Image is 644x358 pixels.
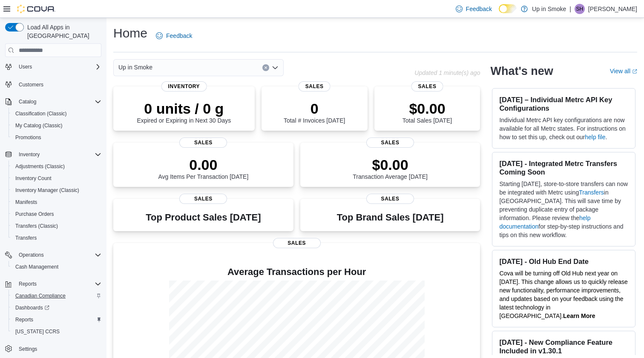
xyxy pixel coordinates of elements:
[499,116,628,141] p: Individual Metrc API key configurations are now available for all Metrc states. For instructions ...
[402,100,452,124] div: Total Sales [DATE]
[2,278,105,290] button: Reports
[12,173,101,183] span: Inventory Count
[9,172,105,184] button: Inventory Count
[2,61,105,73] button: Users
[9,261,105,273] button: Cash Management
[179,194,227,204] span: Sales
[15,250,47,260] button: Operations
[158,156,248,173] p: 0.00
[15,344,40,354] a: Settings
[466,5,492,13] span: Feedback
[12,262,62,272] a: Cash Management
[9,220,105,232] button: Transfers (Classic)
[19,63,32,70] span: Users
[19,81,43,88] span: Customers
[2,249,105,261] button: Operations
[15,80,47,90] a: Customers
[569,4,571,14] p: |
[499,159,628,176] h3: [DATE] - Integrated Metrc Transfers Coming Soon
[579,189,604,196] a: Transfers
[563,312,595,319] a: Learn More
[158,156,248,180] div: Avg Items Per Transaction [DATE]
[15,62,101,72] span: Users
[12,303,101,313] span: Dashboards
[146,212,261,223] h3: Top Product Sales [DATE]
[15,211,54,218] span: Purchase Orders
[2,78,105,90] button: Customers
[118,62,152,72] span: Up in Smoke
[12,109,70,119] a: Classification (Classic)
[19,98,36,105] span: Catalog
[179,137,227,148] span: Sales
[499,270,627,319] span: Cova will be turning off Old Hub next year on [DATE]. This change allows us to quickly release ne...
[284,100,345,124] div: Total # Invoices [DATE]
[9,302,105,314] a: Dashboards
[299,81,331,92] span: Sales
[12,120,101,131] span: My Catalog (Classic)
[15,263,58,270] span: Cash Management
[137,100,231,124] div: Expired or Expiring in Next 30 Days
[402,100,452,117] p: $0.00
[137,100,231,117] p: 0 units / 0 g
[12,221,101,231] span: Transfers (Classic)
[12,209,101,219] span: Purchase Orders
[12,315,101,325] span: Reports
[12,185,101,195] span: Inventory Manager (Classic)
[9,196,105,208] button: Manifests
[15,344,101,354] span: Settings
[575,4,585,14] div: Sarah Hornett
[19,281,37,287] span: Reports
[499,257,628,266] h3: [DATE] - Old Hub End Date
[12,233,40,243] a: Transfers
[366,137,414,148] span: Sales
[9,132,105,143] button: Promotions
[15,110,67,117] span: Classification (Classic)
[12,185,83,195] a: Inventory Manager (Classic)
[15,175,52,182] span: Inventory Count
[15,199,37,206] span: Manifests
[12,303,53,313] a: Dashboards
[2,343,105,355] button: Settings
[161,81,207,92] span: Inventory
[12,173,55,183] a: Inventory Count
[19,346,37,352] span: Settings
[12,132,45,143] a: Promotions
[15,149,43,160] button: Inventory
[12,221,61,231] a: Transfers (Classic)
[9,184,105,196] button: Inventory Manager (Classic)
[12,120,66,131] a: My Catalog (Classic)
[2,149,105,160] button: Inventory
[9,208,105,220] button: Purchase Orders
[9,326,105,338] button: [US_STATE] CCRS
[12,291,101,301] span: Canadian Compliance
[12,132,101,143] span: Promotions
[19,151,40,158] span: Inventory
[499,95,628,112] h3: [DATE] – Individual Metrc API Key Configurations
[15,304,49,311] span: Dashboards
[15,316,33,323] span: Reports
[17,5,55,13] img: Cova
[499,338,628,355] h3: [DATE] - New Compliance Feature Included in v1.30.1
[12,291,69,301] a: Canadian Compliance
[15,122,63,129] span: My Catalog (Classic)
[15,187,79,194] span: Inventory Manager (Classic)
[499,4,517,13] input: Dark Mode
[273,238,321,248] span: Sales
[15,292,66,299] span: Canadian Compliance
[12,233,101,243] span: Transfers
[499,180,628,239] p: Starting [DATE], store-to-store transfers can now be integrated with Metrc using in [GEOGRAPHIC_D...
[366,194,414,204] span: Sales
[24,23,101,40] span: Load All Apps in [GEOGRAPHIC_DATA]
[353,156,428,180] div: Transaction Average [DATE]
[15,62,35,72] button: Users
[9,120,105,132] button: My Catalog (Classic)
[9,108,105,120] button: Classification (Classic)
[120,267,473,277] h4: Average Transactions per Hour
[15,97,101,107] span: Catalog
[12,197,101,207] span: Manifests
[452,0,495,17] a: Feedback
[15,279,101,289] span: Reports
[337,212,444,223] h3: Top Brand Sales [DATE]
